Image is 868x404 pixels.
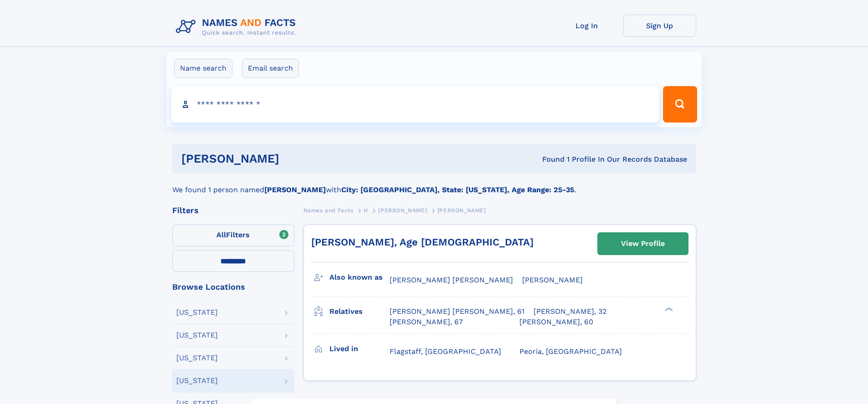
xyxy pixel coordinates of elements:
a: View Profile [598,233,688,255]
div: Filters [172,206,294,215]
span: All [216,230,226,239]
img: Logo Names and Facts [172,15,303,39]
button: Search Button [663,86,697,123]
div: ❯ [663,307,673,312]
b: City: [GEOGRAPHIC_DATA], State: [US_STATE], Age Range: 25-35 [341,185,574,194]
span: [PERSON_NAME] [PERSON_NAME] [390,276,513,284]
a: [PERSON_NAME] [378,205,427,216]
span: [PERSON_NAME] [522,276,583,284]
span: Peoria, [GEOGRAPHIC_DATA] [519,347,622,356]
div: [US_STATE] [176,309,218,316]
a: [PERSON_NAME] [PERSON_NAME], 61 [390,307,524,317]
a: [PERSON_NAME], 67 [390,317,463,327]
span: [PERSON_NAME] [378,207,427,214]
a: Names and Facts [303,205,354,216]
div: [US_STATE] [176,377,218,384]
label: Filters [172,225,294,246]
span: Flagstaff, [GEOGRAPHIC_DATA] [390,347,501,356]
span: [PERSON_NAME] [437,207,486,214]
h1: [PERSON_NAME] [181,153,411,164]
div: Found 1 Profile In Our Records Database [411,154,687,164]
a: [PERSON_NAME], 32 [534,307,606,317]
a: Sign Up [623,15,696,37]
label: Email search [242,59,299,78]
div: Browse Locations [172,283,294,291]
a: Log In [550,15,623,37]
b: [PERSON_NAME] [264,185,326,194]
div: [US_STATE] [176,332,218,339]
h3: Lived in [329,341,390,357]
a: [PERSON_NAME], 60 [519,317,593,327]
span: H [364,207,368,214]
input: search input [171,86,659,123]
div: View Profile [621,233,665,254]
div: We found 1 person named with . [172,174,696,195]
a: H [364,205,368,216]
h3: Also known as [329,270,390,285]
div: [US_STATE] [176,354,218,362]
a: [PERSON_NAME], Age [DEMOGRAPHIC_DATA] [311,236,534,248]
h3: Relatives [329,304,390,319]
label: Name search [174,59,232,78]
